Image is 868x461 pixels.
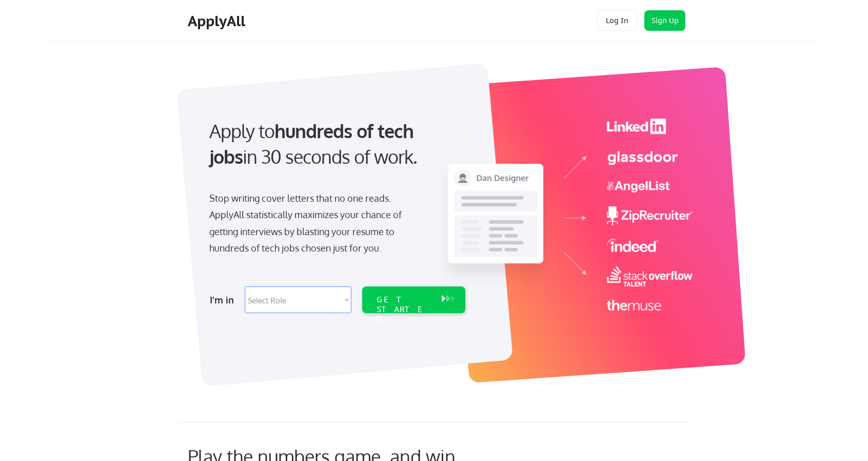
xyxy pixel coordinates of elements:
div: I'm in [210,292,239,308]
div: Stop writing cover letters that no one reads. ApplyAll statistically maximizes your chance of get... [209,190,420,257]
button: Sign Up [644,10,685,31]
div: ApplyAll [188,12,248,30]
div: Apply to in 30 seconds of work. [209,118,461,170]
button: Log In [597,10,638,31]
strong: hundreds of tech jobs [209,119,418,168]
div: GET STARTED [377,295,431,324]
